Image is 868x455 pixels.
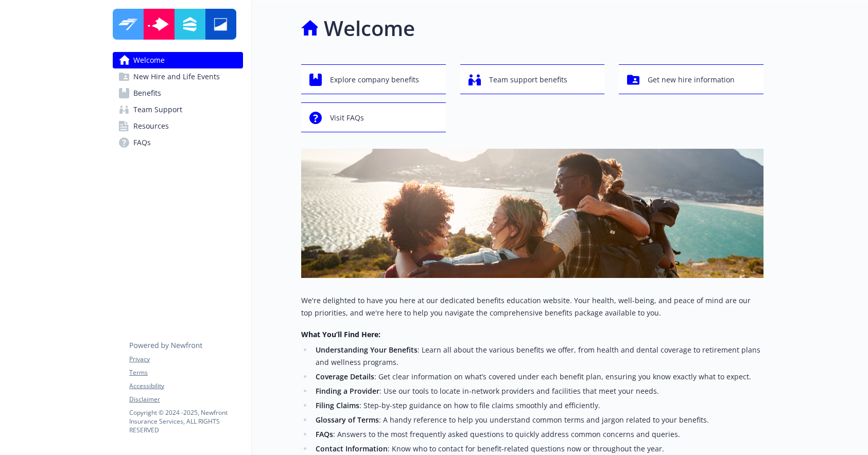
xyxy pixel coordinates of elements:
[301,329,380,339] strong: What You’ll Find Here:
[313,344,763,369] li: : Learn all about the various benefits we offer, from health and dental coverage to retirement pl...
[313,385,763,397] li: : Use our tools to locate in-network providers and facilities that meet your needs.
[313,428,763,441] li: : Answers to the most frequently asked questions to quickly address common concerns and queries.
[301,64,446,94] button: Explore company benefits
[316,444,388,453] strong: Contact Information
[113,68,243,85] a: New Hire and Life Events
[313,414,763,426] li: : A handy reference to help you understand common terms and jargon related to your benefits.
[301,294,763,319] p: We're delighted to have you here at our dedicated benefits education website. Your health, well-b...
[129,395,242,404] a: Disclaimer
[330,108,364,128] span: Visit FAQs
[316,372,374,381] strong: Coverage Details
[619,64,763,94] button: Get new hire information
[133,101,182,118] span: Team Support
[301,149,763,278] img: overview page banner
[113,101,243,118] a: Team Support
[113,134,243,151] a: FAQs
[129,368,242,377] a: Terms
[316,400,359,410] strong: Filing Claims
[133,85,161,101] span: Benefits
[330,70,419,90] span: Explore company benefits
[316,415,379,425] strong: Glossary of Terms
[113,118,243,134] a: Resources
[316,386,379,396] strong: Finding a Provider
[460,64,605,94] button: Team support benefits
[133,134,151,151] span: FAQs
[316,345,418,355] strong: Understanding Your Benefits
[313,371,763,383] li: : Get clear information on what’s covered under each benefit plan, ensuring you know exactly what...
[113,52,243,68] a: Welcome
[324,13,415,44] h1: Welcome
[133,68,220,85] span: New Hire and Life Events
[648,70,735,90] span: Get new hire information
[301,102,446,132] button: Visit FAQs
[313,443,763,455] li: : Know who to contact for benefit-related questions now or throughout the year.
[133,52,165,68] span: Welcome
[129,381,242,391] a: Accessibility
[113,85,243,101] a: Benefits
[129,408,242,434] p: Copyright © 2024 - 2025 , Newfront Insurance Services, ALL RIGHTS RESERVED
[313,399,763,412] li: : Step-by-step guidance on how to file claims smoothly and efficiently.
[316,429,333,439] strong: FAQs
[129,355,242,364] a: Privacy
[489,70,567,90] span: Team support benefits
[133,118,169,134] span: Resources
